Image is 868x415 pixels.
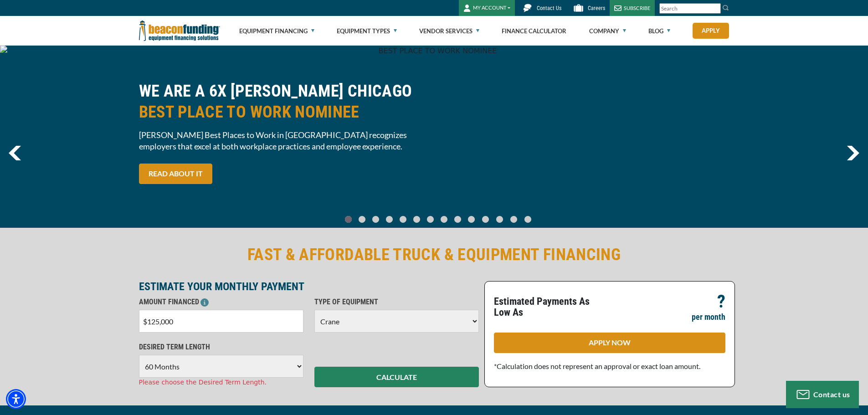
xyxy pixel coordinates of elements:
div: Please choose the Desired Term Length. [139,378,303,387]
img: Search [722,4,729,11]
span: [PERSON_NAME] Best Places to Work in [GEOGRAPHIC_DATA] recognizes employers that excel at both wo... [139,129,429,152]
a: Company [589,16,626,46]
a: previous [9,146,21,160]
p: Estimated Payments As Low As [494,296,604,318]
a: Go To Slide 12 [508,215,519,223]
img: Left Navigator [9,146,21,160]
a: Go To Slide 3 [384,215,395,223]
a: Apply [693,23,729,39]
h2: FAST & AFFORDABLE TRUCK & EQUIPMENT FINANCING [139,244,729,265]
p: ? [717,296,725,307]
a: Go To Slide 5 [411,215,422,223]
span: Careers [588,5,605,11]
p: DESIRED TERM LENGTH [139,342,303,353]
button: CALCULATE [314,367,479,387]
p: per month [692,312,725,323]
p: ESTIMATE YOUR MONTHLY PAYMENT [139,281,479,292]
a: Equipment Financing [239,16,314,46]
button: Contact us [786,381,859,408]
a: Equipment Types [337,16,397,46]
a: Go To Slide 1 [357,215,368,223]
a: Blog [648,16,670,46]
span: BEST PLACE TO WORK NOMINEE [139,102,429,123]
span: Contact us [813,390,850,399]
input: Search [659,3,721,14]
a: next [847,146,859,160]
a: Vendor Services [419,16,479,46]
a: Clear search text [711,5,719,12]
h2: WE ARE A 6X [PERSON_NAME] CHICAGO [139,81,429,123]
a: READ ABOUT IT [139,164,212,184]
span: Contact Us [537,5,561,11]
a: Go To Slide 11 [494,215,505,223]
span: *Calculation does not represent an approval or exact loan amount. [494,362,700,370]
div: Accessibility Menu [6,389,26,409]
img: Beacon Funding Corporation logo [139,16,220,46]
a: Go To Slide 4 [398,215,409,223]
a: Go To Slide 0 [343,215,354,223]
a: Go To Slide 8 [452,215,463,223]
a: Finance Calculator [502,16,566,46]
img: Right Navigator [847,146,859,160]
a: Go To Slide 9 [466,215,477,223]
a: APPLY NOW [494,333,725,353]
p: TYPE OF EQUIPMENT [314,297,479,307]
p: AMOUNT FINANCED [139,297,303,307]
a: Go To Slide 10 [480,215,491,223]
input: $ [139,310,303,333]
a: Go To Slide 13 [522,215,534,223]
a: Go To Slide 2 [370,215,381,223]
a: Go To Slide 6 [425,215,436,223]
a: Go To Slide 7 [439,215,450,223]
